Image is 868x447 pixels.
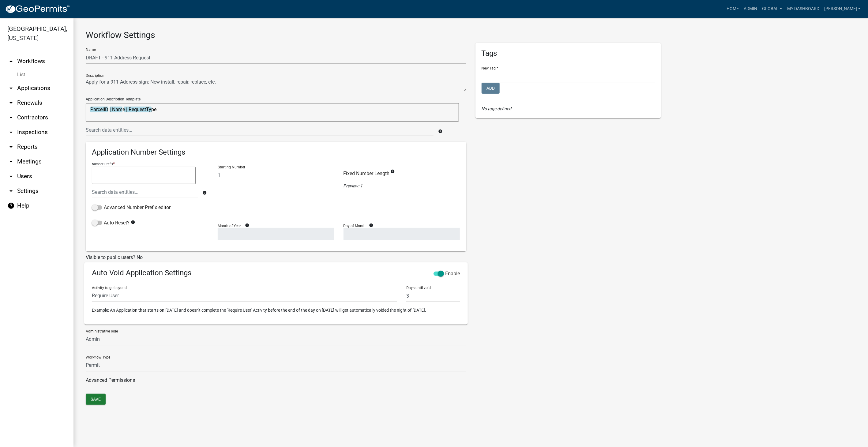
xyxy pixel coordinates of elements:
label: Advanced Number Prefix editor [92,204,171,211]
button: Add [482,83,500,94]
h5: Tags [482,49,655,58]
label: Enable [434,270,460,277]
div: Preview: 1 [344,182,460,189]
i: arrow_drop_up [7,58,15,65]
i: No tags defined [482,106,512,111]
i: arrow_drop_down [7,187,15,195]
h6: Auto Void Application Settings [92,269,460,277]
i: info [391,169,395,174]
a: Home [724,3,742,15]
a: My Dashboard [785,3,822,15]
i: info [131,220,135,224]
label: Auto Reset? [92,219,130,227]
h3: Workflow Settings [86,30,856,40]
a: Global [760,3,785,15]
a: Advanced Permissions [86,377,135,383]
i: arrow_drop_down [7,129,15,136]
i: arrow_drop_down [7,85,15,92]
p: Example: An Application that starts on [DATE] and doesn't complete the 'Require User' Activity be... [92,307,460,314]
a: Admin [742,3,760,15]
i: arrow_drop_down [7,173,15,180]
input: Search data entities... [86,124,434,136]
h6: Application Number Settings [92,148,460,157]
i: info [369,223,374,227]
p: Application Description Template [86,96,466,102]
i: arrow_drop_down [7,99,15,107]
i: info [438,129,442,133]
wm-data-entity-autocomplete: Application Description Template [86,96,466,136]
button: Save [86,394,106,405]
p: Number Prefix [92,162,113,166]
i: info [203,191,207,195]
a: [PERSON_NAME] [822,3,863,15]
i: arrow_drop_down [7,143,15,151]
i: arrow_drop_down [7,158,15,165]
i: arrow_drop_down [7,114,15,121]
input: Search data entities... [92,186,198,198]
i: help [7,202,15,209]
label: Visible to public users? No [86,255,143,260]
i: info [245,223,249,227]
